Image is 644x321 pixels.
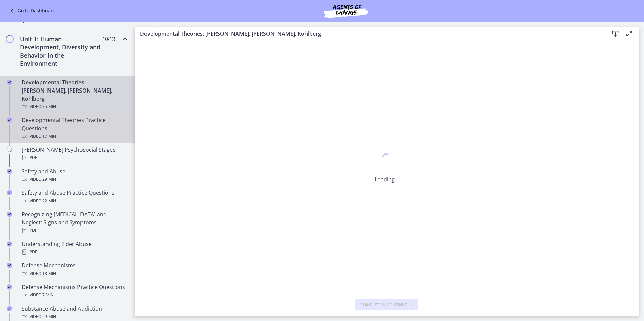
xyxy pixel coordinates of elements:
button: Complete & continue [355,299,418,310]
i: Completed [7,117,12,123]
div: Video [22,291,127,299]
i: Completed [7,80,12,85]
div: Recognizing [MEDICAL_DATA] and Neglect: Signs and Symptoms [22,210,127,235]
span: · 35 min [41,103,56,111]
div: Video [22,197,127,205]
span: · 22 min [41,197,56,205]
i: Completed [7,169,12,174]
a: Go to Dashboard [8,7,56,15]
span: · 17 min [41,132,56,140]
i: Completed [7,306,12,311]
div: [PERSON_NAME] Psychosocial Stages [22,146,127,162]
div: Safety and Abuse [22,167,127,183]
div: 1 [375,152,399,167]
div: Video [22,313,127,321]
div: Developmental Theories: [PERSON_NAME], [PERSON_NAME], Kohlberg [22,78,127,111]
span: 10 / 13 [102,35,115,43]
span: · 18 min [41,270,56,278]
div: Substance Abuse and Addiction [22,305,127,321]
div: Video [22,270,127,278]
div: Video [22,175,127,183]
div: Defense Mechanisms [22,261,127,278]
div: PDF [22,226,127,235]
div: Understanding Elder Abuse [22,240,127,256]
i: Completed [7,263,12,268]
span: · 7 min [41,291,54,299]
div: Safety and Abuse Practice Questions [22,189,127,205]
div: PDF [22,154,127,162]
p: Loading... [375,175,399,183]
i: Completed [7,241,12,247]
h2: Unit 1: Human Development, Diversity and Behavior in the Environment [20,35,102,67]
div: Developmental Theories Practice Questions [22,116,127,140]
span: · 29 min [41,175,56,183]
h3: Developmental Theories: [PERSON_NAME], [PERSON_NAME], Kohlberg [140,30,598,38]
div: PDF [22,248,127,256]
span: · 29 min [41,313,56,321]
span: Complete & continue [360,302,408,308]
div: Video [22,103,127,111]
i: Completed [7,212,12,217]
div: Video [22,132,127,140]
div: Defense Mechanisms Practice Questions [22,283,127,299]
i: Completed [7,284,12,290]
i: Completed [7,190,12,195]
img: Agents of Change [305,3,386,19]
